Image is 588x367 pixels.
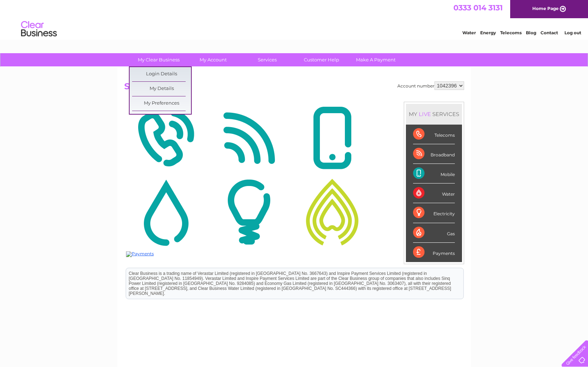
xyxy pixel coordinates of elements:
div: Water [413,183,455,203]
a: 0333 014 3131 [453,4,503,12]
div: Telecoms [413,125,455,144]
div: Account number [397,81,464,90]
a: Make A Payment [346,53,405,66]
a: Services [238,53,297,66]
a: Link Account [132,113,191,127]
a: Contact [541,30,558,36]
img: Mobile [292,104,372,173]
div: Electricity [413,203,455,223]
a: My Clear Business [129,53,188,66]
div: Payments [413,243,455,262]
img: Electricity [209,177,289,247]
div: LIVE [417,111,432,117]
a: My Account [184,53,242,66]
a: Log out [564,30,581,36]
div: MY SERVICES [406,104,462,124]
div: Gas [413,223,455,243]
a: My Details [132,82,191,96]
img: Payments [126,251,154,257]
div: Mobile [413,164,455,183]
a: Customer Help [292,53,351,66]
a: Water [462,30,476,36]
a: Telecoms [500,30,522,36]
img: Gas [292,177,372,247]
a: Energy [480,30,496,36]
img: logo.png [21,19,57,40]
a: Blog [526,30,536,36]
img: Telecoms [126,104,206,173]
a: My Preferences [132,96,191,111]
div: Clear Business is a trading name of Verastar Limited (registered in [GEOGRAPHIC_DATA] No. 3667643... [2,4,339,35]
img: Water [126,177,206,247]
img: Broadband [209,104,289,173]
div: Broadband [413,144,455,164]
a: Login Details [132,67,191,81]
h2: Services [124,81,464,95]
